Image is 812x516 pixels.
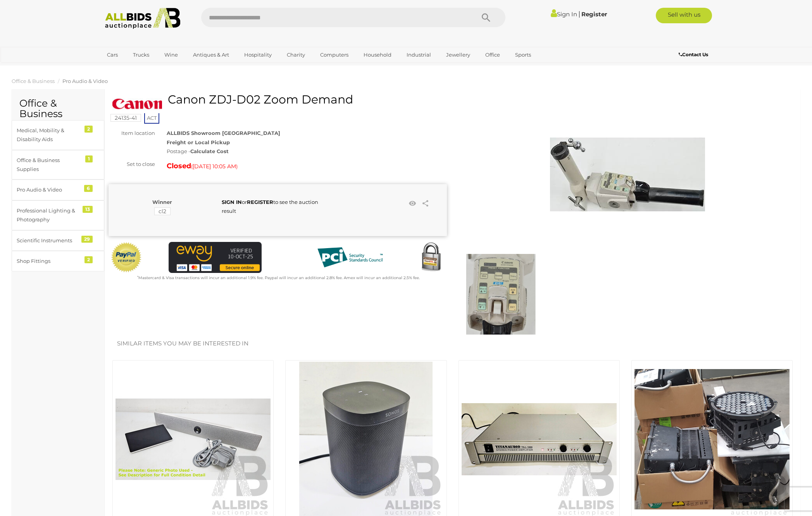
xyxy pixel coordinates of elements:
li: Watch this item [407,198,418,209]
img: Secured by Rapid SSL [415,242,447,273]
div: 1 [85,155,93,162]
a: Professional Lighting & Photography 13 [12,200,104,230]
a: Scientific Instruments 29 [12,230,104,251]
a: SIGN IN [222,199,242,205]
div: Shop Fittings [17,257,81,266]
h1: Canon ZDJ-D02 Zoom Demand [112,93,445,106]
span: or to see the auction result [222,199,318,214]
b: Contact Us [679,52,708,57]
div: 6 [84,185,93,192]
div: 13 [83,206,93,213]
h2: Office & Business [19,98,97,119]
a: Cars [102,48,123,61]
a: Wine [159,48,183,61]
a: Hospitality [239,48,277,61]
a: Pro Audio & Video 6 [12,179,104,200]
a: Household [359,48,397,61]
span: [DATE] 10:05 AM [193,163,236,170]
a: Register [581,10,607,18]
span: ACT [144,112,159,124]
a: Sign In [551,10,577,18]
div: Scientific Instruments [17,236,81,245]
b: Winner [152,199,172,205]
a: Jewellery [441,48,475,61]
a: Sell with us [656,8,712,23]
a: Antiques & Art [188,48,234,61]
a: Industrial [402,48,436,61]
span: ( ) [191,163,238,169]
a: Contact Us [679,50,710,59]
img: Canon ZDJ-D02 Zoom Demand [112,95,162,113]
a: 24135-41 [110,115,141,121]
a: Trucks [128,48,154,61]
a: Shop Fittings 2 [12,251,104,271]
a: Computers [315,48,353,61]
a: Office & Business [12,78,55,84]
div: Postage - [167,147,447,156]
div: Professional Lighting & Photography [17,206,81,224]
a: Office & Business Supplies 1 [12,150,104,180]
img: PCI DSS compliant [311,242,389,273]
strong: Closed [167,162,191,170]
div: 2 [84,256,93,263]
button: Search [467,8,505,27]
div: Set to close [103,160,161,169]
a: REGISTER [247,199,273,205]
strong: Freight or Local Pickup [167,139,230,145]
div: 29 [81,236,93,243]
strong: ALLBIDS Showroom [GEOGRAPHIC_DATA] [167,130,280,136]
a: Sports [510,48,536,61]
img: eWAY Payment Gateway [169,242,262,273]
a: Office [480,48,505,61]
strong: Calculate Cost [190,148,229,154]
div: Pro Audio & Video [17,185,81,194]
a: Charity [282,48,310,61]
img: Canon ZDJ-D02 Zoom Demand [550,97,705,252]
div: 2 [84,126,93,133]
a: Pro Audio & Video [62,78,108,84]
small: Mastercard & Visa transactions will incur an additional 1.9% fee. Paypal will incur an additional... [137,275,420,280]
span: | [578,10,580,18]
mark: 24135-41 [110,114,141,122]
img: Official PayPal Seal [110,242,142,273]
img: Canon ZDJ-D02 Zoom Demand [460,254,541,335]
a: Medical, Mobility & Disability Aids 2 [12,120,104,150]
img: Allbids.com.au [101,8,185,29]
a: [GEOGRAPHIC_DATA] [102,61,167,74]
div: Office & Business Supplies [17,156,81,174]
mark: cl2 [154,207,171,215]
div: Item location [103,129,161,138]
div: Medical, Mobility & Disability Aids [17,126,81,144]
h2: Similar items you may be interested in [117,340,788,347]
